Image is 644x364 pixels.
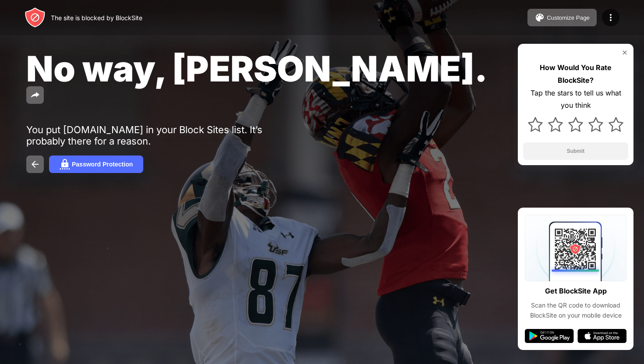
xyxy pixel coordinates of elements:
[545,285,607,297] div: Get BlockSite App
[621,49,628,56] img: rate-us-close.svg
[577,329,626,343] img: app-store.svg
[49,155,143,173] button: Password Protection
[527,9,597,26] button: Customize Page
[25,7,46,28] img: header-logo.svg
[609,117,623,132] img: star.svg
[523,142,628,160] button: Submit
[528,117,543,132] img: star.svg
[72,161,133,168] div: Password Protection
[525,215,626,281] img: qrcode.svg
[547,14,590,21] div: Customize Page
[525,329,574,343] img: google-play.svg
[525,300,626,320] div: Scan the QR code to download BlockSite on your mobile device
[548,117,563,132] img: star.svg
[26,124,297,147] div: You put [DOMAIN_NAME] in your Block Sites list. It’s probably there for a reason.
[523,61,628,87] div: How Would You Rate BlockSite?
[30,90,40,100] img: share.svg
[51,14,142,21] div: The site is blocked by BlockSite
[534,12,545,23] img: pallet.svg
[588,117,603,132] img: star.svg
[60,159,70,170] img: password.svg
[568,117,583,132] img: star.svg
[30,159,40,170] img: back.svg
[523,87,628,112] div: Tap the stars to tell us what you think
[605,12,616,23] img: menu-icon.svg
[26,47,488,90] span: No way, [PERSON_NAME].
